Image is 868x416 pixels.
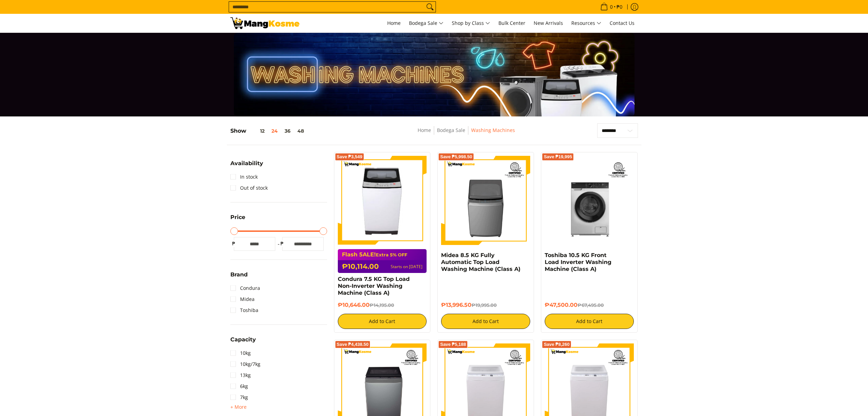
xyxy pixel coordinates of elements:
[437,127,465,133] a: Bodega Sale
[471,127,515,133] a: Washing Machines
[545,156,634,245] img: Toshiba 10.5 KG Front Load Inverter Washing Machine (Class A)
[440,342,466,347] span: Save ₱5,188
[279,240,286,247] span: ₱
[370,302,394,308] del: ₱14,195.00
[544,342,570,347] span: Save ₱8,260
[230,403,247,411] summary: Open
[341,156,424,245] img: condura-7.5kg-topload-non-inverter-washing-machine-class-c-full-view-mang-kosme
[230,404,247,410] span: + More
[606,14,638,32] a: Contact Us
[268,128,281,134] button: 24
[441,302,530,309] h6: ₱13,996.50
[230,272,248,283] summary: Open
[230,305,258,316] a: Toshiba
[441,156,530,245] img: Midea 8.5 KG Fully Automatic Top Load Washing Machine (Class A)
[294,128,307,134] button: 48
[441,252,521,272] a: Midea 8.5 KG Fully Automatic Top Load Washing Machine (Class A)
[387,20,401,26] span: Home
[425,2,436,12] button: Search
[230,161,263,171] summary: Open
[230,348,251,359] a: 10kg
[230,171,258,182] a: In stock
[609,4,614,9] span: 0
[440,155,472,159] span: Save ₱5,998.50
[610,20,635,26] span: Contact Us
[471,302,497,308] del: ₱19,995.00
[534,20,563,26] span: New Arrivals
[230,215,245,220] span: Price
[409,19,443,28] span: Bodega Sale
[246,128,268,134] button: 12
[281,128,294,134] button: 36
[230,182,268,193] a: Out of stock
[338,302,427,309] h6: ₱10,646.00
[545,252,611,272] a: Toshiba 10.5 KG Front Load Inverter Washing Machine (Class A)
[418,127,431,133] a: Home
[230,337,256,342] span: Capacity
[230,359,260,370] a: 10kg/7kg
[568,14,605,32] a: Resources
[338,314,427,329] button: Add to Cart
[337,342,369,347] span: Save ₱4,438.50
[452,19,490,28] span: Shop by Class
[448,14,494,32] a: Shop by Class
[571,19,601,28] span: Resources
[441,314,530,329] button: Add to Cart
[545,314,634,329] button: Add to Cart
[230,127,307,134] h5: Show
[338,276,410,296] a: Condura 7.5 KG Top Load Non-Inverter Washing Machine (Class A)
[337,155,363,159] span: Save ₱3,549
[406,14,447,32] a: Bodega Sale
[230,381,248,392] a: 6kg
[230,272,248,277] span: Brand
[230,161,263,166] span: Availability
[598,3,624,11] span: •
[495,14,529,32] a: Bulk Center
[230,215,245,225] summary: Open
[230,392,248,403] a: 7kg
[230,283,260,294] a: Condura
[616,4,623,9] span: ₱0
[384,14,404,32] a: Home
[230,294,255,305] a: Midea
[367,126,565,142] nav: Breadcrumbs
[530,14,566,32] a: New Arrivals
[545,302,634,309] h6: ₱47,500.00
[544,155,572,159] span: Save ₱19,995
[230,370,251,381] a: 13kg
[230,240,237,247] span: ₱
[306,14,638,32] nav: Main Menu
[230,17,299,29] img: Washing Machines l Mang Kosme: Home Appliances Warehouse Sale Partner
[578,302,604,308] del: ₱67,495.00
[230,337,256,348] summary: Open
[498,20,525,26] span: Bulk Center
